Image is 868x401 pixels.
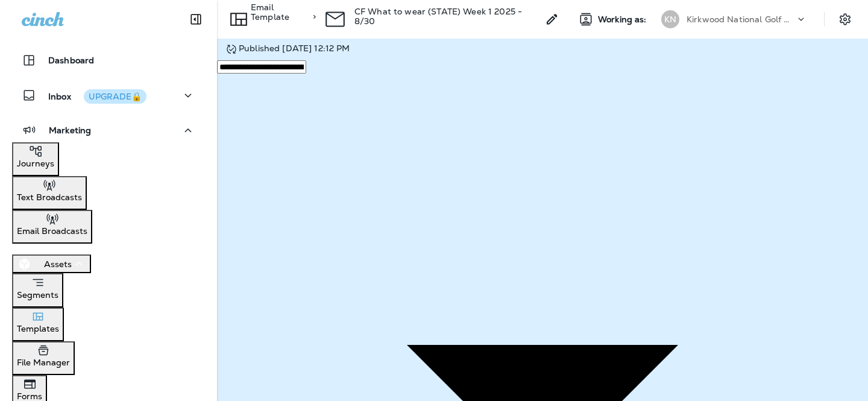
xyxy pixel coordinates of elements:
p: Text Broadcasts [17,192,82,202]
div: KN [661,10,679,28]
p: CF What to wear (STATE) Week 1 2025 - 8/30 [354,7,538,26]
p: Forms [17,391,42,401]
button: InboxUPGRADE🔒 [12,83,205,107]
button: Settings [834,8,856,30]
p: Journeys [17,159,54,168]
button: Assets [12,254,91,273]
p: File Manager [17,358,70,367]
div: UPGRADE🔒 [89,92,142,101]
p: Dashboard [48,55,94,65]
button: Marketing [12,118,205,142]
div: Published [DATE] 12:12 PM [224,43,861,55]
p: Marketing [49,125,91,135]
button: Journeys [12,142,59,176]
p: > [313,11,316,21]
div: CF What to wear (STATE) Week 1 2025 - 8/30 [354,7,538,32]
button: File Manager [12,341,75,375]
p: Inbox [48,89,146,102]
button: Collapse Sidebar [179,7,213,31]
button: Templates [12,308,64,341]
p: Kirkwood National Golf Club [687,14,795,24]
p: Segments [17,290,58,300]
p: Email Broadcasts [17,226,87,236]
span: Working as: [598,14,649,25]
button: Dashboard [12,48,205,72]
button: UPGRADE🔒 [84,89,146,104]
img: Kirkwood--What-to-wear-Week-1---Email-STATE.png [145,90,506,294]
p: Templates [17,324,59,333]
button: Segments [12,273,63,308]
button: Text Broadcasts [12,176,87,210]
p: Email Template [251,2,313,30]
p: Assets [44,259,72,269]
button: Email Broadcasts [12,210,92,244]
